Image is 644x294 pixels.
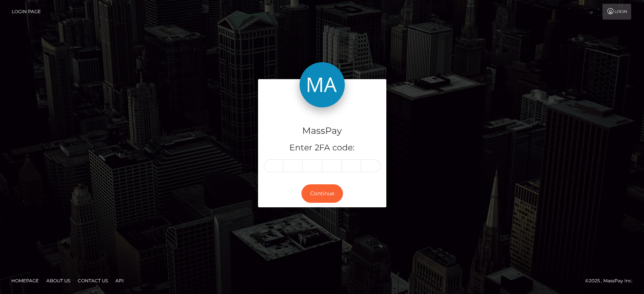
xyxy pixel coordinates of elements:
[301,184,343,203] button: Continue
[112,275,127,286] a: API
[43,275,73,286] a: About Us
[300,62,345,107] img: MassPay
[603,4,631,20] a: Login
[264,142,381,154] h5: Enter 2FA code:
[264,124,381,138] h4: MassPay
[585,277,638,285] div: © 2025 , MassPay Inc.
[8,275,42,286] a: Homepage
[12,4,41,20] a: Login Page
[75,275,111,286] a: Contact Us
